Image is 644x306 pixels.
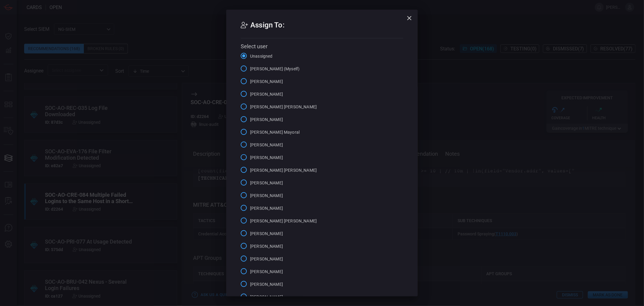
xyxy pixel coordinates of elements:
span: [PERSON_NAME] [250,256,283,262]
span: Select user [241,43,268,49]
span: [PERSON_NAME] [250,180,283,186]
span: [PERSON_NAME] [250,243,283,250]
h2: Assign To: [241,19,403,38]
span: [PERSON_NAME] [250,231,283,237]
span: [PERSON_NAME] [250,269,283,275]
span: [PERSON_NAME] [250,116,283,123]
span: [PERSON_NAME] [250,205,283,212]
span: Unassigned [250,53,273,59]
span: [PERSON_NAME] (Myself) [250,66,300,72]
span: [PERSON_NAME] [250,155,283,161]
span: [PERSON_NAME] [PERSON_NAME] [250,218,317,224]
span: [PERSON_NAME] [250,91,283,97]
span: [PERSON_NAME] [PERSON_NAME] [250,104,317,110]
span: [PERSON_NAME] [250,193,283,199]
span: [PERSON_NAME] [250,281,283,288]
span: [PERSON_NAME] [250,78,283,85]
span: [PERSON_NAME] [PERSON_NAME] [250,167,317,174]
span: [PERSON_NAME] [250,142,283,148]
span: [PERSON_NAME] Mayoral [250,129,300,135]
span: [PERSON_NAME] [250,294,283,300]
